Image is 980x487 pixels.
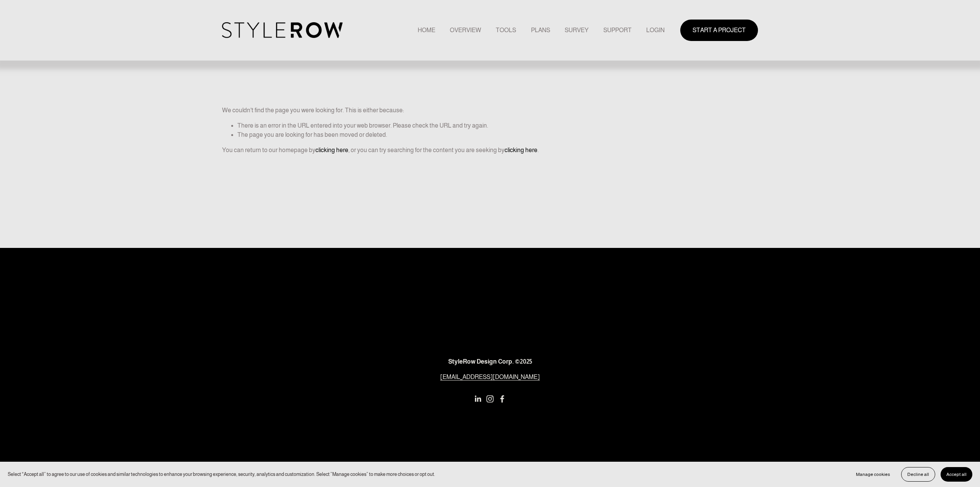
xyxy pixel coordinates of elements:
[474,395,482,403] a: LinkedIn
[450,25,481,35] a: OVERVIEW
[941,467,972,482] button: Accept all
[603,26,632,35] span: SUPPORT
[237,130,758,139] li: The page you are looking for has been moved or deleted.
[237,121,758,130] li: There is an error in the URL entered into your web browser. Please check the URL and try again.
[496,25,516,35] a: TOOLS
[8,471,435,478] p: Select “Accept all” to agree to our use of cookies and similar technologies to enhance your brows...
[907,472,929,477] span: Decline all
[946,472,967,477] span: Accept all
[440,372,540,382] a: [EMAIL_ADDRESS][DOMAIN_NAME]
[531,25,550,35] a: PLANS
[222,22,343,38] img: StyleRow
[680,20,758,41] a: START A PROJECT
[498,395,506,403] a: Facebook
[901,467,935,482] button: Decline all
[850,467,896,482] button: Manage cookies
[505,147,537,153] a: clicking here
[565,25,588,35] a: SURVEY
[418,25,435,35] a: HOME
[222,67,758,115] p: We couldn't find the page you were looking for. This is either because:
[222,146,758,155] p: You can return to our homepage by , or you can try searching for the content you are seeking by .
[646,25,665,35] a: LOGIN
[448,358,532,365] strong: StyleRow Design Corp. ©2025
[603,25,632,35] a: folder dropdown
[486,395,494,403] a: Instagram
[315,147,348,153] a: clicking here
[856,472,890,477] span: Manage cookies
